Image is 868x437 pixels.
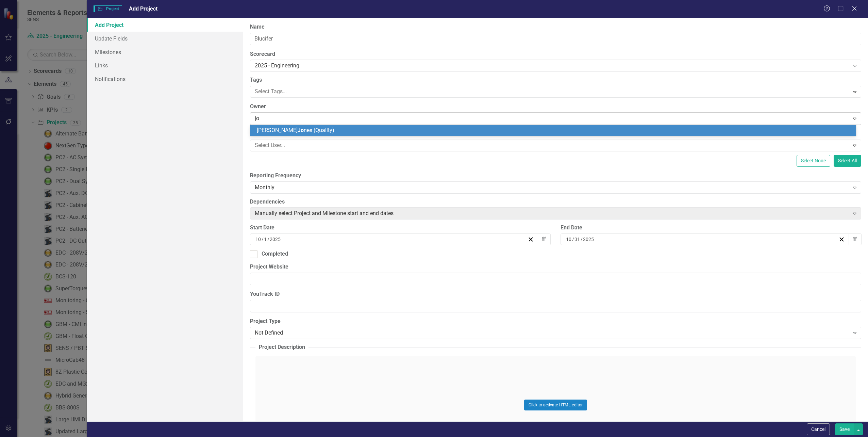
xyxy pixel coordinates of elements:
label: Name [250,23,861,31]
a: Notifications [87,72,243,86]
div: Manually select Project and Milestone start and end dates [255,210,849,217]
span: Project [94,5,122,12]
span: / [572,236,574,242]
input: Project Name [250,33,861,45]
a: Add Project [87,18,243,32]
span: / [267,236,269,242]
button: Select All [834,155,861,167]
label: Reporting Frequency [250,172,861,180]
button: Select None [797,155,830,167]
a: Update Fields [87,32,243,45]
label: Dependencies [250,198,861,206]
div: 2025 - Engineering [255,62,849,70]
span: Jo [298,127,304,133]
legend: Project Description [255,343,308,351]
span: / [581,236,583,242]
div: Monthly [255,183,849,191]
div: Not Defined [255,329,849,337]
span: Add Project [129,5,157,12]
label: Project Website [250,263,861,271]
button: Click to activate HTML editor [524,400,587,410]
label: Owner [250,103,861,111]
div: Start Date [250,224,551,232]
label: Tags [250,76,861,84]
a: Links [87,59,243,72]
label: Scorecard [250,50,861,58]
a: Milestones [87,45,243,59]
label: Project Type [250,318,861,325]
button: Cancel [807,423,830,435]
button: Save [835,423,854,435]
label: YouTrack ID [250,290,861,298]
span: / [262,236,264,242]
div: Completed [262,250,288,258]
div: End Date [561,224,861,232]
span: [PERSON_NAME] nes (Quality) [257,127,334,133]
